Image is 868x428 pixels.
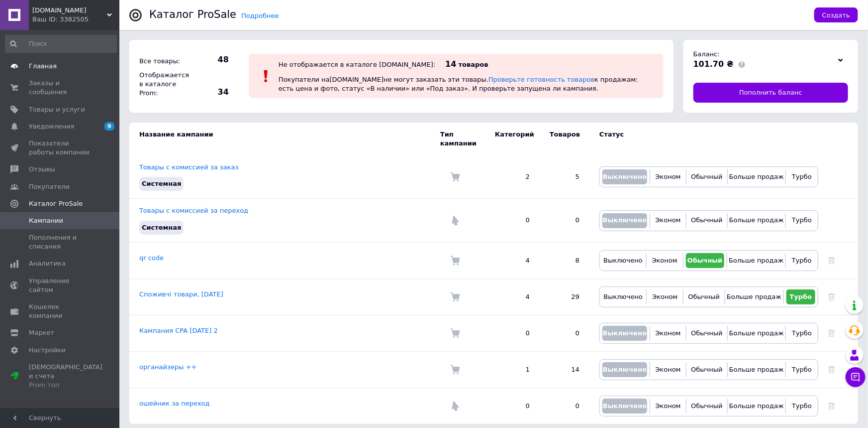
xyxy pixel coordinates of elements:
button: Турбо [788,362,815,377]
span: Маркет [29,328,54,337]
span: Турбо [790,293,812,300]
a: органайзеры ++ [139,363,196,371]
span: C.I.P.UA [32,6,107,15]
span: Обычный [688,293,720,300]
button: Выключено [602,253,644,268]
button: Турбо [788,326,815,341]
a: Товары с комиссией за заказ [139,163,238,171]
span: Турбо [792,216,812,224]
img: Комиссия за заказ [450,172,460,182]
span: Главная [29,62,57,71]
span: Больше продаж [729,329,784,337]
button: Турбо [788,169,815,184]
a: Удалить [828,257,835,264]
a: Пополнить баланс [693,83,848,103]
span: 48 [194,54,229,65]
span: Пополнить баланс [739,88,802,97]
span: Баланс: [693,50,720,58]
div: Отображается в каталоге Prom: [137,68,192,101]
div: Ваш ID: 3382505 [32,15,119,24]
td: 0 [540,315,589,351]
span: Больше продаж [729,216,784,224]
span: Обычный [691,173,722,180]
span: 9 [104,122,114,131]
button: Обычный [689,213,724,228]
td: Тип кампании [440,123,485,155]
span: Выключено [603,257,642,264]
a: Удалить [828,366,835,373]
td: Товаров [540,123,589,155]
span: Обычный [691,366,722,373]
td: 5 [540,155,589,199]
input: Поиск [5,35,117,53]
a: Подробнее [241,12,279,19]
a: Товары с комиссией за переход [139,207,248,214]
button: Турбо [788,399,815,414]
span: Создать [822,11,850,19]
span: Эконом [652,293,677,300]
span: [DEMOGRAPHIC_DATA] и счета [29,363,102,390]
span: Кампании [29,216,63,225]
span: Обычный [691,216,722,224]
a: qr code [139,254,164,262]
span: Обычный [691,329,722,337]
div: Все товары: [137,54,192,68]
button: Обычный [689,169,724,184]
span: 14 [445,59,456,69]
span: Управление сайтом [29,277,92,294]
td: 29 [540,279,589,315]
span: Эконом [656,329,681,337]
button: Эконом [653,213,683,228]
button: Обычный [686,289,722,304]
span: товаров [459,61,488,68]
img: Комиссия за переход [450,401,460,411]
button: Выключено [602,362,647,377]
div: Каталог ProSale [149,9,236,20]
span: Больше продаж [729,366,784,373]
span: Выключено [603,216,647,224]
span: Аналитика [29,259,66,268]
span: Турбо [792,366,812,373]
span: Выключено [604,293,643,300]
img: Комиссия за заказ [450,256,460,266]
td: 4 [485,242,540,279]
span: Показатели работы компании [29,139,92,157]
div: Не отображается в каталоге [DOMAIN_NAME]: [279,61,435,68]
td: 14 [540,351,589,388]
a: Удалить [828,329,835,337]
span: Больше продаж [729,402,784,410]
a: Проверьте готовность товаров [488,76,594,83]
span: Больше продаж [727,293,781,300]
span: 34 [194,87,229,98]
button: Обычный [689,362,724,377]
img: Комиссия за переход [450,216,460,226]
span: Выключено [603,329,647,337]
a: Удалить [828,402,835,410]
img: :exclamation: [259,69,274,84]
button: Выключено [602,289,644,304]
a: Кампания CPA [DATE] 2 [139,327,218,334]
td: 0 [540,199,589,242]
td: 0 [485,315,540,351]
button: Обычный [689,399,724,414]
span: Кошелек компании [29,302,92,320]
td: 8 [540,242,589,279]
button: Турбо [786,289,815,304]
button: Выключено [602,326,647,341]
span: Турбо [792,402,812,410]
td: Название кампании [129,123,440,155]
span: Выключено [603,173,647,180]
span: Уведомления [29,122,74,131]
td: 0 [485,388,540,424]
span: Системная [142,224,181,231]
td: 1 [485,351,540,388]
button: Эконом [649,253,680,268]
span: Товары и услуги [29,105,85,114]
td: 0 [540,388,589,424]
td: Категорий [485,123,540,155]
td: Статус [589,123,818,155]
span: 101.70 ₴ [693,59,734,69]
td: 4 [485,279,540,315]
button: Больше продаж [730,399,783,414]
div: Prom топ [29,381,102,390]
